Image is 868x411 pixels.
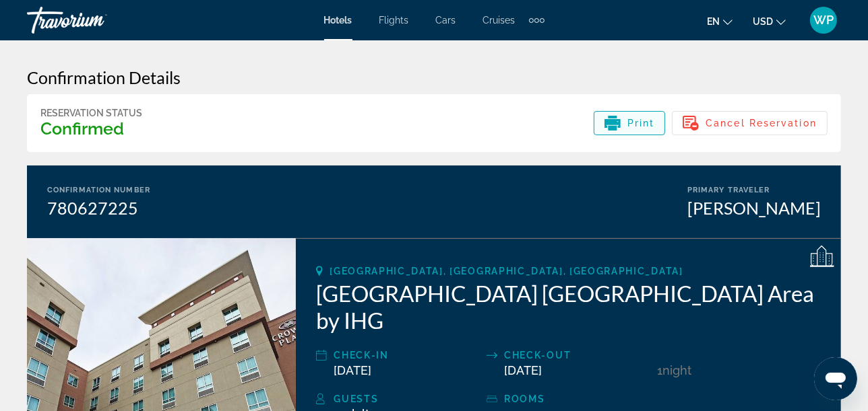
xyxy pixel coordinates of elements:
a: Cancel Reservation [672,114,828,128]
span: Print [627,118,655,128]
div: Primary Traveler [687,186,821,194]
div: 780627225 [47,198,150,218]
a: Flights [379,15,409,26]
span: [GEOGRAPHIC_DATA], [GEOGRAPHIC_DATA], [GEOGRAPHIC_DATA] [330,266,683,276]
button: User Menu [806,6,841,34]
span: USD [753,16,773,27]
div: rooms [504,391,650,407]
a: Cars [436,15,456,26]
a: Hotels [324,15,352,26]
button: Change language [707,11,733,31]
a: Cruises [483,15,516,26]
h2: [GEOGRAPHIC_DATA] [GEOGRAPHIC_DATA] Area by IHG [316,280,821,334]
div: Reservation Status [40,108,142,118]
button: Change currency [753,11,786,31]
span: 1 [657,363,662,377]
a: Travorium [27,3,162,38]
div: Confirmation Number [47,186,150,194]
iframe: Button to launch messaging window [814,357,857,400]
span: [DATE] [334,363,371,377]
span: [DATE] [504,363,542,377]
div: Check-out [504,347,650,363]
h3: Confirmation Details [27,67,841,87]
span: Cancel Reservation [706,118,817,128]
span: WP [813,13,834,27]
h3: Confirmed [40,118,142,139]
button: Cancel Reservation [672,111,828,135]
div: [PERSON_NAME] [687,198,821,218]
div: Check-in [334,347,480,363]
button: Extra navigation items [529,9,545,31]
span: Night [662,363,691,377]
div: Guests [334,391,480,407]
button: Print [594,111,666,135]
span: en [707,16,720,27]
